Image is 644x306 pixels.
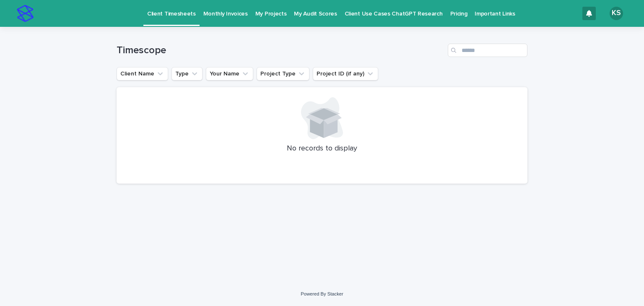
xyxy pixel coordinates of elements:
[257,67,309,80] button: Project Type
[301,291,343,296] a: Powered By Stacker
[117,44,444,57] h1: Timescope
[313,67,378,80] button: Project ID (if any)
[448,44,527,57] input: Search
[171,67,203,80] button: Type
[610,7,623,20] div: KS
[206,67,253,80] button: Your Name
[17,5,34,22] img: stacker-logo-s-only.png
[127,144,517,153] p: No records to display
[117,67,168,80] button: Client Name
